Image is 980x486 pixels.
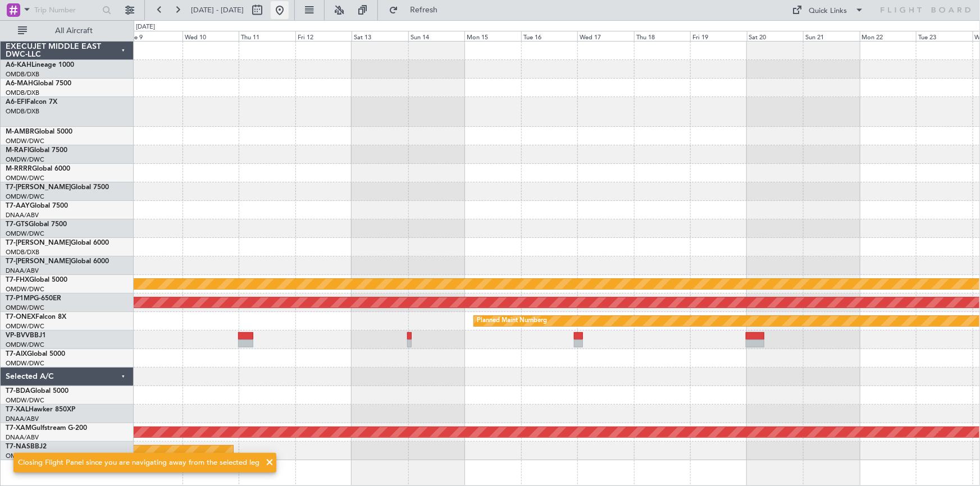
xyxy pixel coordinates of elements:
[6,99,26,106] span: A6-EFI
[6,258,71,265] span: T7-[PERSON_NAME]
[183,31,239,41] div: Wed 10
[634,31,691,41] div: Thu 18
[6,351,65,357] a: T7-AIXGlobal 5000
[6,314,35,320] span: T7-ONEX
[6,80,71,87] a: A6-MAHGlobal 7500
[6,332,30,339] span: VP-BVV
[6,322,44,331] a: OMDW/DWC
[6,107,39,116] a: OMDB/DXB
[6,129,34,135] span: M-AMBR
[6,341,44,349] a: OMDW/DWC
[6,230,44,238] a: OMDW/DWC
[6,277,29,283] span: T7-FHX
[6,192,44,201] a: OMDW/DWC
[6,277,67,283] a: T7-FHXGlobal 5000
[6,240,71,246] span: T7-[PERSON_NAME]
[477,313,547,329] div: Planned Maint Nurnberg
[6,240,109,246] a: T7-[PERSON_NAME]Global 6000
[6,137,44,145] a: OMDW/DWC
[809,6,847,17] div: Quick Links
[6,174,44,182] a: OMDW/DWC
[6,359,44,368] a: OMDW/DWC
[787,1,870,19] button: Quick Links
[6,425,87,432] a: T7-XAMGulfstream G-200
[6,211,39,219] a: DNAA/ABV
[384,1,451,19] button: Refresh
[6,147,29,154] span: M-RAFI
[18,457,259,469] div: Closing Flight Panel since you are navigating away from the selected leg
[6,351,27,357] span: T7-AIX
[6,203,68,209] a: T7-AAYGlobal 7500
[6,166,70,172] a: M-RRRRGlobal 6000
[860,31,917,41] div: Mon 22
[408,31,465,41] div: Sun 14
[6,295,61,302] a: T7-P1MPG-650ER
[34,2,99,19] input: Trip Number
[6,203,30,209] span: T7-AAY
[29,27,118,35] span: All Aircraft
[464,31,521,41] div: Mon 15
[6,285,44,294] a: OMDW/DWC
[6,267,39,275] a: DNAA/ABV
[6,89,39,97] a: OMDB/DXB
[126,31,183,41] div: Tue 9
[6,258,109,265] a: T7-[PERSON_NAME]Global 6000
[747,31,804,41] div: Sat 20
[6,332,46,339] a: VP-BVVBBJ1
[6,221,67,228] a: T7-GTSGlobal 7500
[803,31,860,41] div: Sun 21
[6,221,29,228] span: T7-GTS
[6,70,39,79] a: OMDB/DXB
[191,5,244,15] span: [DATE] - [DATE]
[6,166,32,172] span: M-RRRR
[6,129,72,135] a: M-AMBRGlobal 5000
[6,80,33,87] span: A6-MAH
[916,31,973,41] div: Tue 23
[6,304,44,312] a: OMDW/DWC
[6,433,39,442] a: DNAA/ABV
[12,22,122,40] button: All Aircraft
[136,22,155,32] div: [DATE]
[352,31,408,41] div: Sat 13
[521,31,578,41] div: Tue 16
[6,184,109,191] a: T7-[PERSON_NAME]Global 7500
[6,147,67,154] a: M-RAFIGlobal 7500
[6,415,39,423] a: DNAA/ABV
[6,155,44,164] a: OMDW/DWC
[6,388,30,395] span: T7-BDA
[6,99,57,106] a: A6-EFIFalcon 7X
[6,62,31,68] span: A6-KAH
[6,388,69,395] a: T7-BDAGlobal 5000
[6,248,39,256] a: OMDB/DXB
[239,31,295,41] div: Thu 11
[6,295,34,302] span: T7-P1MP
[6,184,71,191] span: T7-[PERSON_NAME]
[6,425,31,432] span: T7-XAM
[577,31,634,41] div: Wed 17
[6,396,44,405] a: OMDW/DWC
[6,406,75,413] a: T7-XALHawker 850XP
[6,406,29,413] span: T7-XAL
[400,6,448,14] span: Refresh
[6,314,66,320] a: T7-ONEXFalcon 8X
[690,31,747,41] div: Fri 19
[6,62,74,68] a: A6-KAHLineage 1000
